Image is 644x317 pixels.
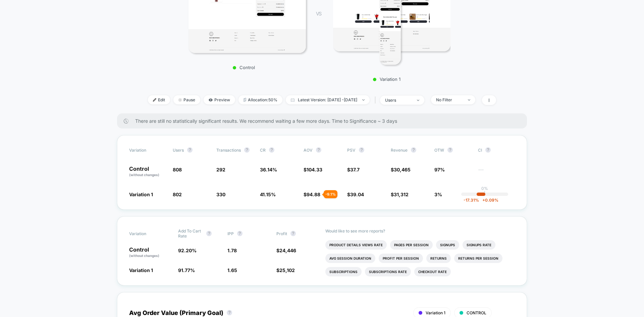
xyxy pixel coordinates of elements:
img: rebalance [244,98,246,102]
span: $ [391,192,409,197]
span: Add To Cart Rate [178,228,203,239]
img: end [362,99,365,101]
p: 0% [481,186,488,191]
p: Control [129,247,171,258]
span: VS [316,11,321,16]
span: Edit [148,95,170,104]
span: Variation 1 [129,267,153,273]
li: Returns [426,254,451,263]
img: calendar [291,98,294,102]
span: 330 [216,192,225,197]
span: CI [478,147,515,153]
span: 41.15 % [260,192,276,197]
span: Pause [173,95,200,104]
span: 1.78 [227,248,237,253]
li: Subscriptions [325,267,362,276]
span: $ [347,167,360,172]
span: CR [260,148,266,153]
span: 1.65 [227,267,237,273]
img: end [417,100,419,101]
img: end [468,99,470,101]
span: -17.31 % [464,198,479,203]
span: Variation [129,228,166,239]
span: 97% [434,167,445,172]
span: 39.04 [350,192,364,197]
span: 92.20 % [178,248,197,253]
li: Signups [436,240,459,250]
p: Would like to see more reports? [325,228,515,233]
button: ? [269,147,274,153]
span: --- [478,168,515,177]
span: 94.88 [307,192,320,197]
p: Control [129,166,166,177]
div: - 9.1 % [324,190,337,198]
span: 37.7 [350,167,360,172]
span: + [482,198,485,203]
span: Latest Version: [DATE] - [DATE] [286,95,370,104]
button: ? [411,147,416,153]
button: ? [237,231,243,236]
span: 0.09 % [479,198,498,203]
span: 24,446 [279,248,296,253]
li: Subscriptions Rate [365,267,411,276]
span: $ [391,167,411,172]
button: ? [290,231,296,236]
span: (without changes) [129,254,159,258]
li: Signups Rate [463,240,495,250]
button: ? [206,231,212,236]
p: Variation 1 [328,76,445,82]
span: Variation [129,147,166,153]
span: 808 [173,167,182,172]
span: OTW [434,147,471,153]
span: Revenue [391,148,408,153]
li: Avg Session Duration [325,254,375,263]
img: end [178,98,182,102]
span: (without changes) [129,173,159,177]
span: 91.77 % [178,267,195,273]
p: Control [185,65,303,70]
span: $ [304,192,320,197]
span: AOV [304,148,313,153]
span: Transactions [216,148,241,153]
p: | [484,191,485,196]
button: ? [187,147,193,153]
span: $ [304,167,322,172]
span: $ [347,192,364,197]
li: Checkout Rate [414,267,451,276]
span: Profit [276,231,287,236]
span: users [173,148,184,153]
span: $ [276,248,296,253]
span: PSV [347,148,356,153]
span: There are still no statistically significant results. We recommend waiting a few more days . Time... [135,118,514,124]
div: users [385,98,412,103]
button: ? [447,147,453,153]
span: Variation 1 [129,192,153,197]
span: 802 [173,192,182,197]
span: CONTROL [467,310,486,315]
span: 31,312 [394,192,409,197]
span: 30,465 [394,167,411,172]
span: 3% [434,192,442,197]
button: ? [244,147,250,153]
li: Profit Per Session [379,254,423,263]
span: 36.14 % [260,167,277,172]
span: 292 [216,167,225,172]
button: ? [485,147,491,153]
span: Preview [204,95,235,104]
span: | [373,95,380,105]
span: $ [276,267,295,273]
span: IPP [227,231,234,236]
li: Product Details Views Rate [325,240,387,250]
li: Pages Per Session [390,240,433,250]
span: Allocation: 50% [238,95,282,104]
span: 25,102 [279,267,295,273]
span: Variation 1 [426,310,445,315]
button: ? [227,310,232,315]
li: Returns Per Session [454,254,502,263]
span: 104.33 [307,167,322,172]
button: ? [316,147,321,153]
button: ? [359,147,364,153]
img: edit [153,98,156,102]
div: No Filter [436,97,463,102]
